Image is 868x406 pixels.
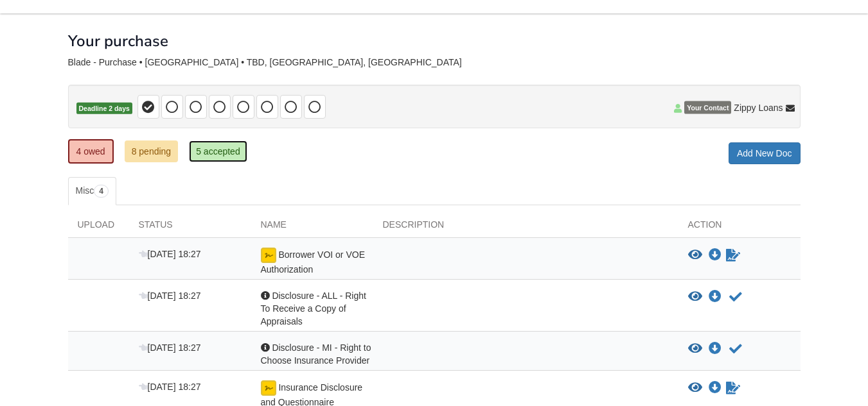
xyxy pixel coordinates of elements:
span: Your Contact [684,101,731,114]
a: Download Borrower VOI or VOE Authorization [709,250,722,260]
div: Status [129,218,251,237]
a: Download Disclosure - ALL - Right To Receive a Copy of Appraisals [709,292,722,302]
img: Ready for you to esign [261,248,276,263]
span: [DATE] 18:27 [139,382,201,392]
span: [DATE] 18:27 [139,249,201,259]
span: Borrower VOI or VOE Authorization [261,250,365,275]
a: 4 owed [68,139,114,164]
div: Upload [68,218,129,237]
a: Add New Doc [729,142,801,164]
span: Zippy Loans [734,101,783,114]
span: Disclosure - MI - Right to Choose Insurance Provider [261,343,371,366]
button: View Borrower VOI or VOE Authorization [688,249,702,262]
div: Name [251,218,373,237]
a: 8 pending [125,140,179,162]
img: Ready for you to esign [261,380,276,396]
span: [DATE] 18:27 [139,343,201,353]
button: View Insurance Disclosure and Questionnaire [688,382,702,394]
span: [DATE] 18:27 [139,291,201,301]
span: 4 [94,185,109,198]
button: View Disclosure - MI - Right to Choose Insurance Provider [688,343,702,355]
div: Blade - Purchase • [GEOGRAPHIC_DATA] • TBD, [GEOGRAPHIC_DATA], [GEOGRAPHIC_DATA] [68,57,801,68]
a: 5 accepted [189,140,247,162]
a: Download Insurance Disclosure and Questionnaire [709,383,722,393]
a: Sign Form [725,380,741,396]
div: Action [678,218,801,237]
span: Deadline 2 days [76,103,132,115]
a: Download Disclosure - MI - Right to Choose Insurance Provider [709,344,722,354]
button: Acknowledge receipt of document [728,289,743,305]
h1: Your purchase [68,33,168,49]
div: Description [373,218,678,237]
button: View Disclosure - ALL - Right To Receive a Copy of Appraisals [688,291,702,303]
button: Acknowledge receipt of document [728,341,743,357]
span: Disclosure - ALL - Right To Receive a Copy of Appraisals [261,291,366,326]
a: Sign Form [725,248,741,263]
a: Misc [68,177,116,205]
